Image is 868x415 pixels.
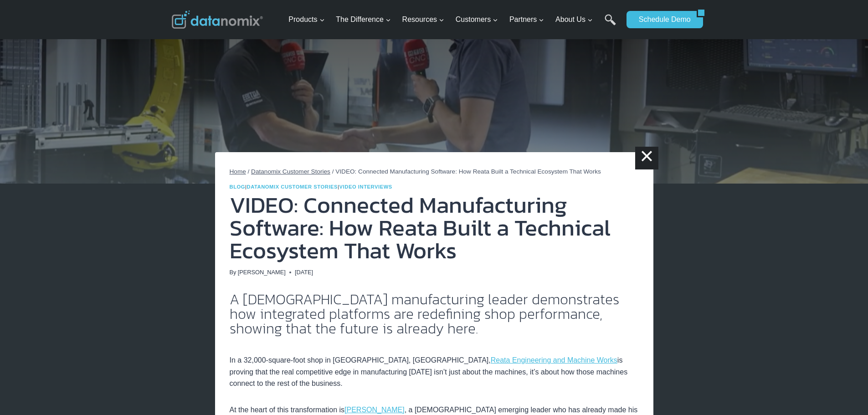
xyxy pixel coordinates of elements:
[230,343,639,389] p: In a 32,000-square-foot shop in [GEOGRAPHIC_DATA], [GEOGRAPHIC_DATA], is proving that the real co...
[230,167,639,177] nav: Breadcrumbs
[230,292,639,336] h2: A [DEMOGRAPHIC_DATA] manufacturing leader demonstrates how integrated platforms are redefining sh...
[335,168,601,175] span: VIDEO: Connected Manufacturing Software: How Reata Built a Technical Ecosystem That Works
[295,268,313,277] time: [DATE]
[248,168,250,175] span: /
[339,184,392,190] a: Video Interviews
[491,356,617,364] a: Reata Engineering and Machine Works
[230,184,392,190] span: | |
[251,168,330,175] a: Datanomix Customer Stories
[230,168,246,175] a: Home
[230,194,639,262] h1: VIDEO: Connected Manufacturing Software: How Reata Built a Technical Ecosystem That Works
[627,11,697,28] a: Schedule Demo
[555,14,593,26] span: About Us
[344,406,405,414] a: [PERSON_NAME]
[456,14,498,26] span: Customers
[332,168,334,175] span: /
[230,184,246,190] a: Blog
[285,5,622,35] nav: Primary Navigation
[336,14,391,26] span: The Difference
[605,14,616,35] a: Search
[247,184,338,190] a: Datanomix Customer Stories
[509,14,544,26] span: Partners
[172,10,263,29] img: Datanomix
[288,14,324,26] span: Products
[230,268,236,277] span: By
[238,269,286,276] a: [PERSON_NAME]
[635,147,658,169] a: ×
[402,14,444,26] span: Resources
